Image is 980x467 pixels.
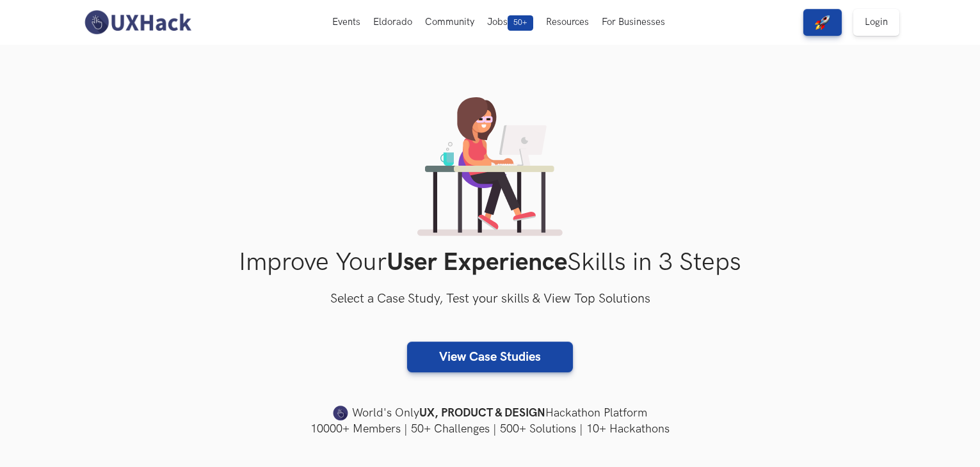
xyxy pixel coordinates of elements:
h4: 10000+ Members | 50+ Challenges | 500+ Solutions | 10+ Hackathons [81,421,900,437]
a: View Case Studies [407,342,573,372]
img: lady working on laptop [417,97,563,236]
span: 50+ [508,15,533,31]
img: UXHack-logo.png [81,9,195,36]
h4: World's Only Hackathon Platform [81,404,900,422]
a: Login [853,9,899,36]
h1: Improve Your Skills in 3 Steps [81,248,900,278]
h3: Select a Case Study, Test your skills & View Top Solutions [81,289,900,310]
strong: User Experience [387,248,567,278]
img: rocket [815,15,830,30]
strong: UX, PRODUCT & DESIGN [419,404,545,422]
img: uxhack-favicon-image.png [333,405,348,422]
